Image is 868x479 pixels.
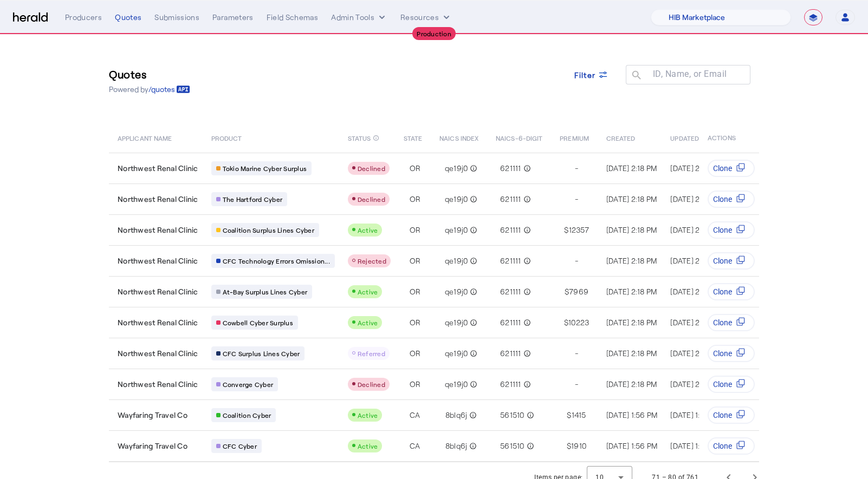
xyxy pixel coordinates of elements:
span: Clone [713,441,732,451]
h3: Quotes [109,67,190,82]
span: OR [410,255,421,266]
span: $ [564,317,568,328]
mat-icon: info_outline [468,194,477,205]
span: $ [565,286,569,297]
span: qe19j0 [445,163,468,174]
mat-icon: info_outline [521,286,531,297]
th: ACTIONS [699,122,760,153]
span: 621111 [500,225,521,235]
span: qe19j0 [445,286,468,297]
mat-icon: info_outline [521,379,531,390]
button: Clone [708,252,755,270]
span: [DATE] 2:18 PM [606,318,657,327]
span: Cowbell Cyber Surplus [223,318,293,327]
mat-icon: info_outline [521,163,531,174]
button: Clone [708,345,755,362]
span: Active [358,319,378,326]
span: Active [358,288,378,296]
span: 561510 [500,441,524,451]
span: Northwest Renal Clinic [118,194,198,205]
span: CFC Cyber [223,442,257,450]
span: OR [410,286,421,297]
span: qe19j0 [445,194,468,205]
span: Northwest Renal Clinic [118,225,198,235]
div: Submissions [154,12,199,23]
a: /quotes [148,84,190,95]
span: NAICS INDEX [439,132,478,143]
span: 1415 [572,410,586,421]
span: OR [410,379,421,390]
mat-icon: info_outline [521,194,531,205]
span: 621111 [500,255,521,266]
mat-icon: info_outline [468,163,477,174]
span: OR [410,317,421,328]
button: Clone [708,221,755,239]
span: 621111 [500,317,521,328]
mat-icon: info_outline [521,255,531,266]
span: CA [410,441,420,451]
span: qe19j0 [445,379,468,390]
span: OR [410,163,421,174]
span: PRODUCT [211,132,242,143]
span: Northwest Renal Clinic [118,317,198,328]
span: [DATE] 2:18 PM [606,194,657,204]
span: 8blq6j [445,410,468,421]
span: Northwest Renal Clinic [118,286,198,297]
span: Clone [713,163,732,174]
span: Northwest Renal Clinic [118,255,198,266]
span: 621111 [500,379,521,390]
span: 621111 [500,194,521,205]
span: [DATE] 2:18 PM [606,287,657,296]
mat-icon: info_outline [467,410,477,421]
mat-icon: info_outline [468,348,477,359]
mat-icon: info_outline [524,441,534,451]
span: Coalition Surplus Lines Cyber [223,226,314,234]
mat-icon: info_outline [468,317,477,328]
span: Northwest Renal Clinic [118,379,198,390]
span: $ [564,225,568,235]
span: [DATE] 2:18 PM [606,379,657,389]
span: [DATE] 2:21 PM [670,318,721,327]
span: 7969 [569,286,588,297]
span: Clone [713,348,732,359]
span: At-Bay Surplus Lines Cyber [223,287,308,296]
span: Declined [358,195,385,203]
mat-icon: info_outline [468,255,477,266]
span: Clone [713,255,732,266]
span: STATUS [348,132,371,143]
div: Field Schemas [267,12,319,23]
span: [DATE] 2:18 PM [606,349,657,358]
span: Clone [713,317,732,328]
span: - [575,348,578,359]
span: [DATE] 2:18 PM [670,194,721,204]
span: - [575,163,578,174]
span: qe19j0 [445,225,468,235]
mat-icon: info_outline [467,441,477,451]
span: [DATE] 2:48 PM [670,349,723,358]
span: 8blq6j [445,441,468,451]
mat-icon: info_outline [521,225,531,235]
span: OR [410,225,421,235]
button: Clone [708,191,755,208]
span: NAICS-6-DIGIT [496,132,542,143]
span: PREMIUM [560,132,589,143]
span: $ [567,410,571,421]
span: OR [410,348,421,359]
span: Active [358,442,378,450]
span: CREATED [606,132,636,143]
span: Northwest Renal Clinic [118,163,198,174]
span: $ [567,441,571,451]
span: 12357 [569,225,589,235]
button: Clone [708,314,755,331]
span: Northwest Renal Clinic [118,348,198,359]
span: Clone [713,194,732,205]
span: UPDATED [670,132,699,143]
span: 10223 [568,317,589,328]
button: Filter [566,65,618,84]
span: Clone [713,225,732,235]
span: qe19j0 [445,317,468,328]
span: qe19j0 [445,255,468,266]
mat-icon: info_outline [468,379,477,390]
div: Production [412,27,456,40]
span: Referred [358,350,385,357]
